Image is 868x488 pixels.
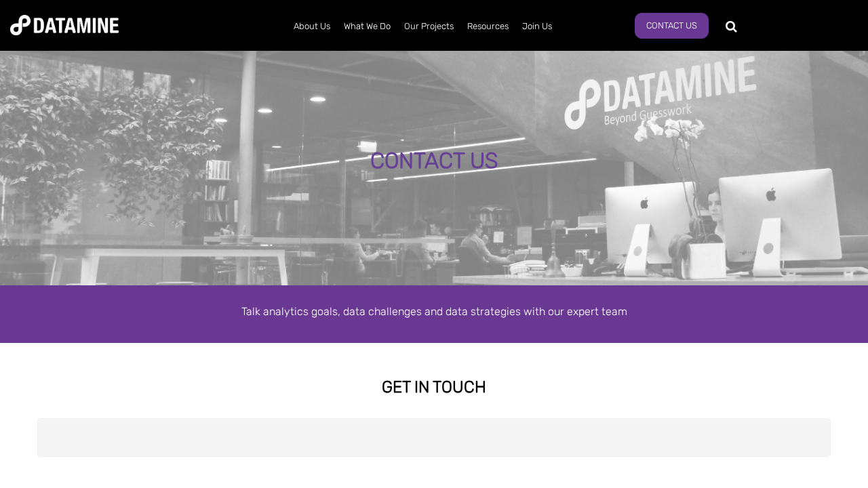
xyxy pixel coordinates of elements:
a: What We Do [337,9,397,44]
a: Join Us [515,9,559,44]
strong: GET IN TOUCH [382,378,486,396]
a: Our Projects [397,9,460,44]
div: CONTACT US [104,149,764,174]
a: Resources [460,9,515,44]
span: Talk analytics goals, data challenges and data strategies with our expert team [241,305,627,318]
img: Datamine [10,15,119,35]
a: About Us [287,9,337,44]
a: Contact Us [635,13,709,39]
